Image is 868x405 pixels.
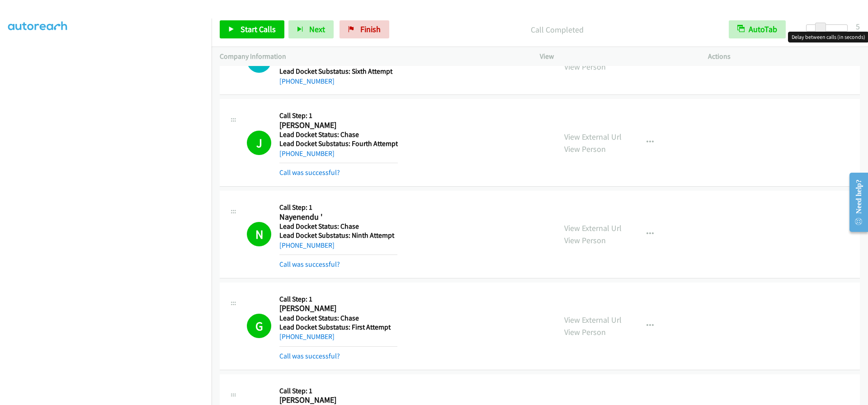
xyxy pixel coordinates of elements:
span: Start Calls [241,24,276,34]
h5: Call Step: 1 [279,111,398,120]
h5: Lead Docket Substatus: Ninth Attempt [279,231,397,240]
a: View External Url [564,223,622,233]
h5: Lead Docket Substatus: Fourth Attempt [279,139,398,148]
p: Actions [708,51,860,62]
p: Company Information [220,51,524,62]
h5: Call Step: 1 [279,203,397,212]
p: Call Completed [401,24,712,36]
h5: Lead Docket Substatus: Sixth Attempt [279,67,397,76]
a: [PHONE_NUMBER] [279,149,335,158]
h5: Lead Docket Status: Chase [279,314,397,323]
iframe: Resource Center [842,166,868,238]
a: View Person [564,235,606,245]
a: View Person [564,61,606,72]
a: Call was successful? [279,352,340,360]
a: Start Calls [220,20,284,38]
a: [PHONE_NUMBER] [279,241,335,250]
h5: Lead Docket Substatus: First Attempt [279,323,397,332]
span: Next [309,24,325,34]
a: Finish [340,20,389,38]
h5: Lead Docket Status: Chase [279,222,397,231]
h2: [PERSON_NAME] [279,120,397,131]
span: Finish [360,24,381,34]
h5: Lead Docket Status: Chase [279,130,398,139]
a: [PHONE_NUMBER] [279,77,335,85]
h5: Call Step: 1 [279,295,397,304]
a: [PHONE_NUMBER] [279,332,335,341]
a: View Person [564,327,606,337]
a: Call was successful? [279,168,340,177]
h5: Call Step: 1 [279,386,397,396]
h1: N [247,222,271,246]
a: View Person [564,144,606,154]
p: View [540,51,692,62]
h2: Nayenendu ' [279,212,397,222]
a: View External Url [564,315,622,325]
div: 5 [856,20,860,33]
a: Call was successful? [279,260,340,268]
h2: [PERSON_NAME] [279,303,397,314]
button: Next [288,20,334,38]
h1: J [247,131,271,155]
a: View External Url [564,132,622,142]
h1: G [247,314,271,338]
button: AutoTab [729,20,786,38]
